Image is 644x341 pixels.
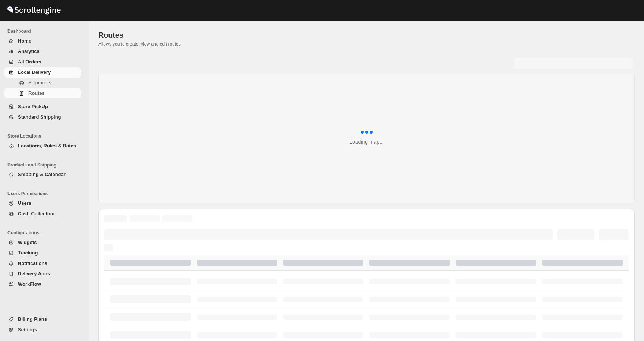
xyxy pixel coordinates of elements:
span: All Orders [18,59,41,65]
button: Analytics [4,46,81,57]
button: Routes [4,88,81,98]
button: Widgets [4,237,81,248]
p: Allows you to create, view and edit routes. [98,41,635,47]
span: Delivery Apps [18,271,50,276]
button: Home [4,36,81,46]
span: Configurations [7,230,84,236]
button: Billing Plans [4,314,81,325]
button: Shipping & Calendar [4,169,81,180]
button: WorkFlow [4,279,81,290]
button: Delivery Apps [4,269,81,279]
span: Shipping & Calendar [18,172,66,177]
span: Products and Shipping [7,162,84,168]
span: Store PickUp [18,104,48,109]
span: Users [18,200,31,206]
button: Tracking [4,248,81,258]
span: Locations, Rules & Rates [18,143,76,148]
div: Loading map... [349,138,384,146]
span: Routes [28,90,45,96]
button: Locations, Rules & Rates [4,141,81,151]
span: Analytics [18,49,40,54]
span: Billing Plans [18,316,47,322]
span: WorkFlow [18,281,41,287]
span: Shipments [28,80,51,85]
button: Cash Collection [4,209,81,219]
span: Cash Collection [18,211,54,216]
span: Standard Shipping [18,114,61,120]
span: Notifications [18,260,47,266]
span: Widgets [18,240,37,245]
button: Notifications [4,258,81,269]
button: Shipments [4,78,81,88]
span: Settings [18,327,37,332]
span: Store Locations [7,133,84,139]
span: Tracking [18,250,38,256]
span: Routes [98,31,123,39]
span: Dashboard [7,28,84,34]
span: Local Delivery [18,69,51,75]
span: Home [18,38,31,44]
button: All Orders [4,57,81,67]
button: Settings [4,325,81,335]
span: Users Permissions [7,191,84,197]
button: Users [4,198,81,209]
